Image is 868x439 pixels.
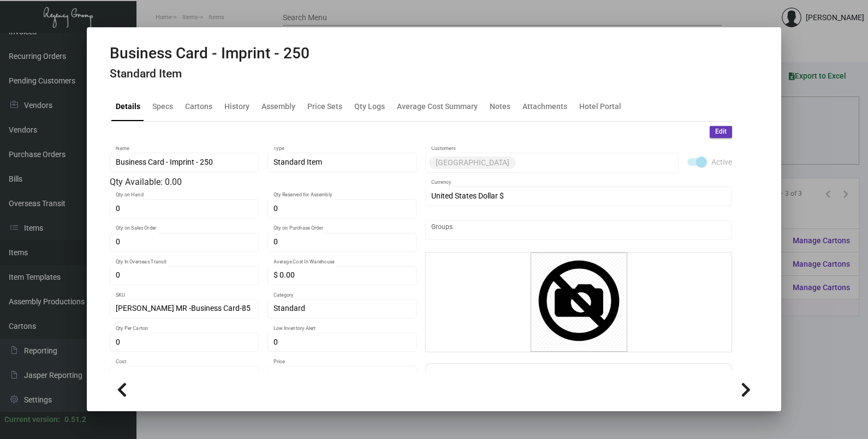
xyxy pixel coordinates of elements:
[116,100,140,112] div: Details
[185,100,212,112] div: Cartons
[261,100,295,112] div: Assembly
[110,176,417,189] div: Qty Available: 0.00
[354,100,385,112] div: Qty Logs
[110,67,310,81] h4: Standard Item
[522,100,567,112] div: Attachments
[431,226,727,234] input: Add new..
[152,100,173,112] div: Specs
[429,157,516,169] mat-chip: [GEOGRAPHIC_DATA]
[397,100,478,112] div: Average Cost Summary
[711,155,732,169] span: Active
[579,100,621,112] div: Hotel Portal
[64,414,86,425] div: 0.51.2
[110,44,310,63] h2: Business Card - Imprint - 250
[715,127,727,136] span: Edit
[224,100,249,112] div: History
[710,126,732,138] button: Edit
[518,158,673,167] input: Add new..
[490,100,510,112] div: Notes
[4,414,60,425] div: Current version:
[307,100,342,112] div: Price Sets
